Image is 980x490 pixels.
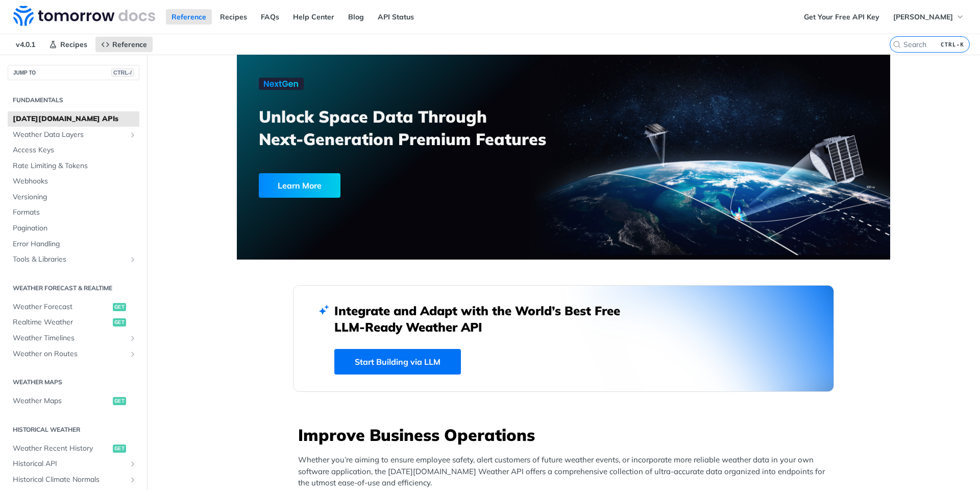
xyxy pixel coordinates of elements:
a: Reference [95,37,153,52]
span: CTRL-/ [111,68,134,77]
span: get [113,445,126,453]
a: Start Building via LLM [334,349,461,375]
button: Show subpages for Weather Timelines [129,334,137,342]
span: Error Handling [13,239,137,249]
span: Historical Climate Normals [13,475,126,485]
svg: Search [893,40,901,49]
a: Versioning [8,190,139,205]
span: Weather Data Layers [13,130,126,140]
h3: Unlock Space Data Through Next-Generation Premium Features [259,105,575,150]
button: [PERSON_NAME] [888,9,970,25]
span: Weather Forecast [13,302,110,312]
button: Show subpages for Weather Data Layers [129,131,137,139]
img: NextGen [259,78,304,90]
span: Formats [13,207,137,218]
div: Learn More [259,173,340,198]
a: Weather TimelinesShow subpages for Weather Timelines [8,331,139,346]
span: get [113,303,126,311]
span: get [113,397,126,405]
a: Pagination [8,221,139,236]
button: Show subpages for Tools & Libraries [129,255,137,264]
a: Blog [342,9,370,25]
a: Get Your Free API Key [798,9,885,25]
h2: Historical Weather [8,425,139,434]
h2: Weather Forecast & realtime [8,284,139,293]
button: Show subpages for Historical Climate Normals [129,476,137,484]
span: Pagination [13,223,137,234]
a: Historical APIShow subpages for Historical API [8,456,139,472]
span: Weather Recent History [13,444,110,454]
h2: Weather Maps [8,378,139,387]
kbd: CTRL-K [938,39,967,50]
h2: Fundamentals [8,96,139,105]
a: Reference [166,9,212,25]
a: Rate Limiting & Tokens [8,158,139,174]
button: JUMP TOCTRL-/ [8,65,139,80]
span: Versioning [13,192,137,202]
a: Weather Mapsget [8,393,139,409]
a: Weather on RoutesShow subpages for Weather on Routes [8,346,139,362]
a: Help Center [287,9,340,25]
a: FAQs [255,9,285,25]
span: Tools & Libraries [13,254,126,265]
a: Weather Recent Historyget [8,441,139,456]
span: Reference [112,40,147,49]
span: v4.0.1 [10,37,41,52]
a: Realtime Weatherget [8,315,139,330]
a: Recipes [43,37,93,52]
span: get [113,318,126,326]
a: Error Handling [8,237,139,252]
button: Show subpages for Weather on Routes [129,350,137,358]
span: Weather Timelines [13,333,126,343]
a: API Status [372,9,420,25]
span: Realtime Weather [13,317,110,328]
span: Historical API [13,459,126,469]
p: Whether you’re aiming to ensure employee safety, alert customers of future weather events, or inc... [298,454,834,489]
img: Tomorrow.io Weather API Docs [13,6,155,26]
span: [DATE][DOMAIN_NAME] APIs [13,114,137,124]
a: Tools & LibrariesShow subpages for Tools & Libraries [8,252,139,267]
a: Historical Climate NormalsShow subpages for Historical Climate Normals [8,472,139,487]
span: [PERSON_NAME] [893,12,953,21]
a: Webhooks [8,174,139,189]
a: [DATE][DOMAIN_NAME] APIs [8,111,139,127]
a: Formats [8,205,139,220]
h2: Integrate and Adapt with the World’s Best Free LLM-Ready Weather API [334,302,635,335]
span: Webhooks [13,176,137,186]
a: Weather Forecastget [8,299,139,315]
span: Recipes [60,40,87,49]
h3: Improve Business Operations [298,424,834,446]
span: Rate Limiting & Tokens [13,161,137,171]
a: Weather Data LayersShow subpages for Weather Data Layers [8,127,139,143]
span: Weather on Routes [13,349,126,359]
a: Access Keys [8,143,139,158]
a: Learn More [259,173,511,198]
span: Access Keys [13,145,137,155]
button: Show subpages for Historical API [129,460,137,468]
span: Weather Maps [13,396,110,406]
a: Recipes [214,9,253,25]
